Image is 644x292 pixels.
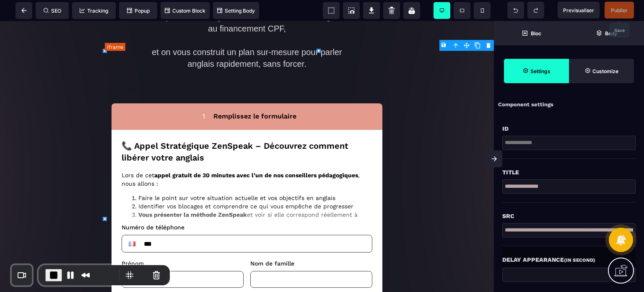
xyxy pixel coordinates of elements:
[80,8,108,14] span: Tracking
[127,8,150,14] span: Popup
[502,211,636,221] div: Src
[19,150,36,164] div: France: + 33
[502,124,636,134] div: Id
[109,25,192,35] p: Remplissez le formulaire
[343,2,360,19] span: Screenshot
[34,125,142,132] strong: Vous présenter la méthode ZenSpeak
[17,53,267,77] p: 📞 Appel Stratégique ZenSpeak – Découvrez comment libérer votre anglais
[611,7,628,13] span: Publier
[145,174,190,180] span: Nom de famille
[217,8,255,14] span: Setting Body
[592,68,618,74] strong: Customize
[494,21,569,45] span: Open Blocks
[569,21,644,45] span: Open Layer Manager
[564,257,595,263] small: (in second)
[494,97,644,113] div: Component settings
[17,274,267,284] p: Sélectionnez une date et une heure
[504,59,569,83] span: Settings
[558,2,600,18] span: Preview
[194,209,197,215] span: &
[17,174,39,180] span: Prénom
[165,8,205,14] span: Custom Block
[44,8,61,14] span: SEO
[569,59,634,83] span: Open Style Manager
[502,255,636,265] div: Delay Appearance
[563,7,594,13] span: Previsualiser
[49,85,253,92] strong: appel gratuit de 30 minutes avec l’un de nos conseillers pédagogiques
[323,2,340,19] span: View components
[17,208,267,223] p: En saisissant des informations, j'accepte les
[137,209,192,215] a: Conditions générales
[531,30,541,37] strong: Bloc
[34,107,265,116] li: Faire le point sur votre situation actuelle et vos objectifs en anglais
[530,68,551,74] strong: Settings
[34,116,265,124] li: Identifier vos blocages et comprendre ce qui vous empêche de progresser
[17,137,80,144] span: Numéro de téléphone
[605,30,617,37] strong: Body
[98,26,100,33] div: 1
[502,167,636,177] div: Title
[34,124,265,141] li: et voir si elle correspond réellement à votre profil
[17,84,265,101] p: Lors de cet , nous allons :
